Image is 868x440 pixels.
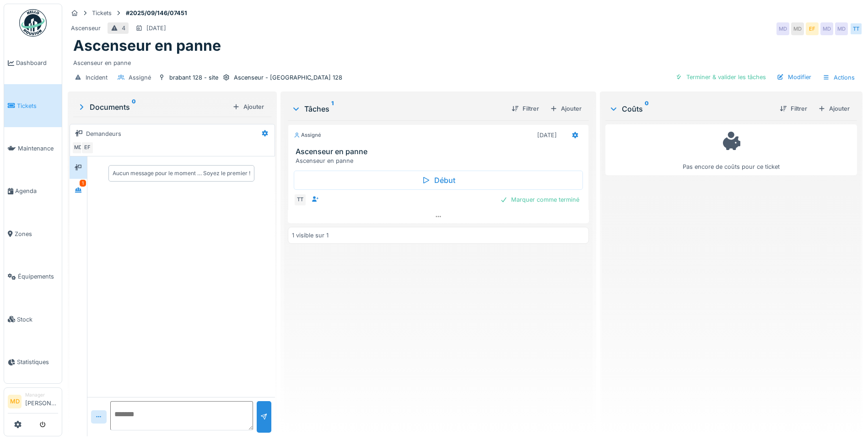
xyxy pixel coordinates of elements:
h1: Ascenseur en panne [73,37,221,54]
span: Zones [15,230,58,238]
div: Coûts [609,103,772,114]
div: Marquer comme terminé [496,193,583,206]
div: Demandeurs [86,129,121,138]
div: [DATE] [537,131,557,140]
a: Tickets [4,84,62,127]
li: MD [8,395,22,408]
div: Ascenseur en panne [73,55,857,67]
sup: 1 [331,103,334,114]
div: Ascenseur en panne [296,156,585,165]
span: Tickets [17,102,58,110]
div: Pas encore de coûts pour ce ticket [611,129,851,171]
span: Statistiques [17,358,58,366]
div: MD [72,141,85,154]
div: EF [806,22,819,35]
div: EF [81,141,94,154]
div: Début [294,171,583,190]
div: Terminer & valider les tâches [672,71,770,83]
div: Tâches [291,103,504,114]
div: MD [791,22,804,35]
div: MD [776,22,789,35]
div: Filtrer [508,102,543,115]
a: Équipements [4,255,62,298]
a: Zones [4,213,62,255]
div: Aucun message pour le moment … Soyez le premier ! [113,169,250,177]
div: Incident [86,73,108,82]
div: TT [850,22,863,35]
div: brabant 128 - site [169,73,218,82]
a: Dashboard [4,42,62,84]
div: Manager [25,392,58,398]
span: Maintenance [18,144,58,153]
strong: #2025/09/146/07451 [122,9,191,17]
div: Ajouter [814,102,853,115]
div: Documents [77,102,229,113]
div: Modifier [773,71,815,83]
a: Stock [4,298,62,340]
div: [DATE] [146,24,166,32]
span: Dashboard [16,59,58,67]
div: Tickets [92,9,112,17]
div: 1 visible sur 1 [292,231,329,240]
li: [PERSON_NAME] [25,392,58,411]
span: Stock [17,315,58,324]
a: Maintenance [4,127,62,170]
span: Équipements [18,272,58,281]
a: Agenda [4,170,62,212]
div: TT [294,193,307,206]
a: MD Manager[PERSON_NAME] [8,392,58,413]
div: MD [835,22,848,35]
span: Agenda [15,187,58,195]
sup: 0 [645,103,649,114]
div: Ajouter [229,101,268,113]
img: Badge_color-CXgf-gQk.svg [19,9,47,37]
div: Ascenseur - [GEOGRAPHIC_DATA] 128 [234,73,342,82]
a: Statistiques [4,341,62,383]
div: MD [820,22,833,35]
sup: 0 [132,102,136,113]
div: Assigné [294,131,321,139]
h3: Ascenseur en panne [296,147,585,156]
div: Ajouter [546,102,585,115]
div: Filtrer [776,102,811,115]
div: Assigné [129,73,151,82]
div: Actions [819,71,859,84]
div: 1 [80,180,86,187]
div: Ascenseur [71,24,101,32]
div: 4 [122,24,125,32]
